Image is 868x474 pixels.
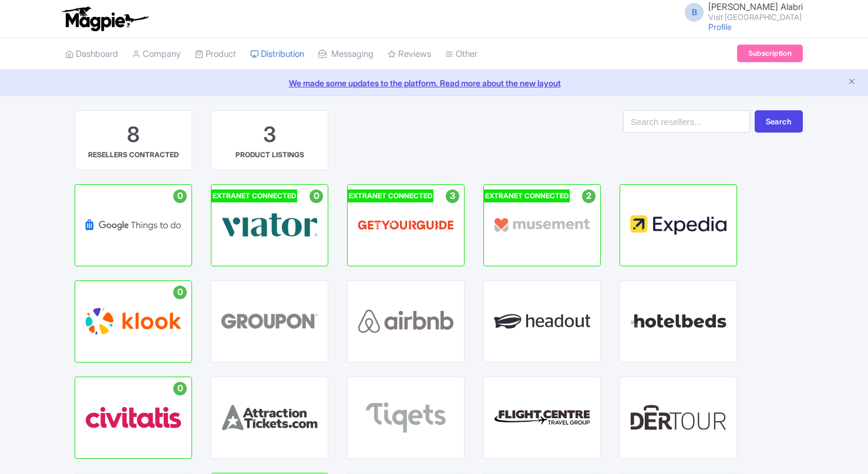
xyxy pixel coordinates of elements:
[211,184,328,266] a: EXTRANET CONNECTED 0
[318,38,374,70] a: Messaging
[65,38,118,70] a: Dashboard
[685,3,704,22] span: B
[445,38,477,70] a: Other
[623,110,750,133] input: Search resellers...
[737,45,803,62] a: Subscription
[755,110,803,133] button: Search
[847,76,856,89] button: Close announcement
[708,13,803,21] small: Visit [GEOGRAPHIC_DATA]
[75,377,192,459] a: 0
[127,120,140,150] div: 8
[678,2,803,21] a: B [PERSON_NAME] Alabri Visit [GEOGRAPHIC_DATA]
[708,22,732,32] a: Profile
[59,6,150,32] img: logo-ab69f6fb50320c5b225c76a69d11143b.png
[708,1,803,12] span: [PERSON_NAME] Alabri
[75,110,192,170] a: 8 RESELLERS CONTRACTED
[88,150,179,160] div: RESELLERS CONTRACTED
[263,120,276,150] div: 3
[347,184,465,266] a: EXTRANET CONNECTED 3
[211,110,328,170] a: 3 PRODUCT LISTINGS
[75,280,192,363] a: 0
[483,184,601,266] a: EXTRANET CONNECTED 2
[235,150,304,160] div: PRODUCT LISTINGS
[75,184,192,266] a: 0
[195,38,236,70] a: Product
[7,77,861,89] a: We made some updates to the platform. Read more about the new layout
[388,38,431,70] a: Reviews
[250,38,304,70] a: Distribution
[132,38,181,70] a: Company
